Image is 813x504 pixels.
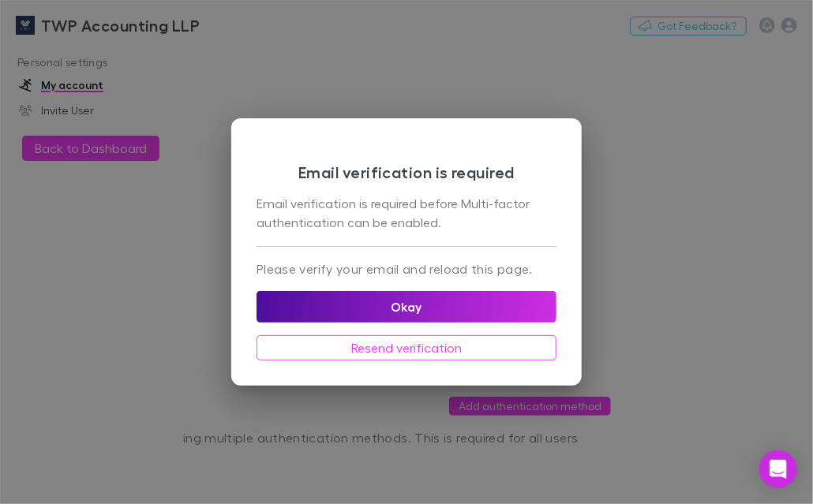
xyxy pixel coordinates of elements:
[759,450,797,488] div: Open Intercom Messenger
[257,259,556,278] p: Please verify your email and reload this page.
[257,335,556,360] button: Resend verification
[257,194,556,233] div: Email verification is required before Multi-factor authentication can be enabled.
[257,162,556,181] h3: Email verification is required
[257,291,556,323] button: Okay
